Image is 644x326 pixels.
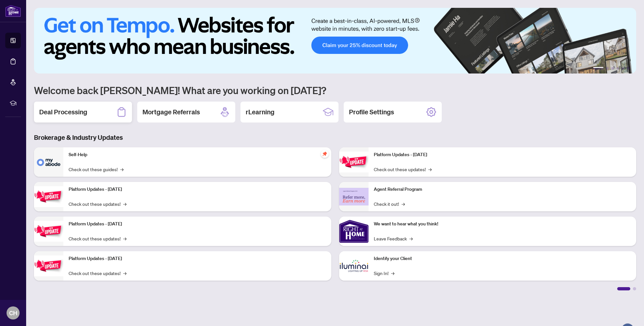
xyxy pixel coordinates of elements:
a: Check out these updates!→ [69,235,126,242]
img: Agent Referral Program [339,188,369,206]
button: 4 [617,67,619,70]
span: → [428,166,432,173]
a: Check out these guides!→ [69,166,124,173]
a: Sign In!→ [374,269,394,277]
h2: Deal Processing [39,107,87,117]
a: Check it out!→ [374,200,405,207]
span: → [120,166,124,173]
img: Identify your Client [339,251,369,281]
a: Check out these updates!→ [69,200,126,207]
button: 1 [593,67,603,70]
span: → [409,235,413,242]
p: Platform Updates - [DATE] [374,151,631,158]
img: Platform Updates - June 23, 2025 [339,152,369,172]
span: → [123,235,126,242]
p: Platform Updates - [DATE] [69,186,326,193]
a: Check out these updates!→ [69,269,126,277]
span: → [123,200,126,207]
p: Platform Updates - [DATE] [69,255,326,262]
h2: Profile Settings [349,107,394,117]
span: CH [9,308,17,318]
span: → [391,269,394,277]
h1: Welcome back [PERSON_NAME]! What are you working on [DATE]? [34,84,636,96]
button: 3 [611,67,614,70]
img: Platform Updates - July 21, 2025 [34,221,63,241]
button: 5 [622,67,624,70]
img: Platform Updates - September 16, 2025 [34,186,63,207]
h3: Brokerage & Industry Updates [34,133,636,142]
a: Leave Feedback→ [374,235,413,242]
p: Platform Updates - [DATE] [69,220,326,228]
span: → [402,200,405,207]
span: pushpin [321,150,329,158]
p: Self-Help [69,151,326,158]
img: Slide 0 [34,8,636,73]
p: We want to hear what you think! [374,220,631,228]
h2: rLearning [246,107,274,117]
img: Platform Updates - July 8, 2025 [34,255,63,276]
img: Self-Help [34,147,63,177]
button: Open asap [618,303,637,323]
span: → [123,269,126,277]
a: Check out these updates!→ [374,166,432,173]
button: 6 [627,67,630,70]
h2: Mortgage Referrals [142,107,200,117]
p: Agent Referral Program [374,186,631,193]
img: logo [5,5,21,17]
img: We want to hear what you think! [339,217,369,246]
p: Identify your Client [374,255,631,262]
button: 2 [606,67,609,70]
